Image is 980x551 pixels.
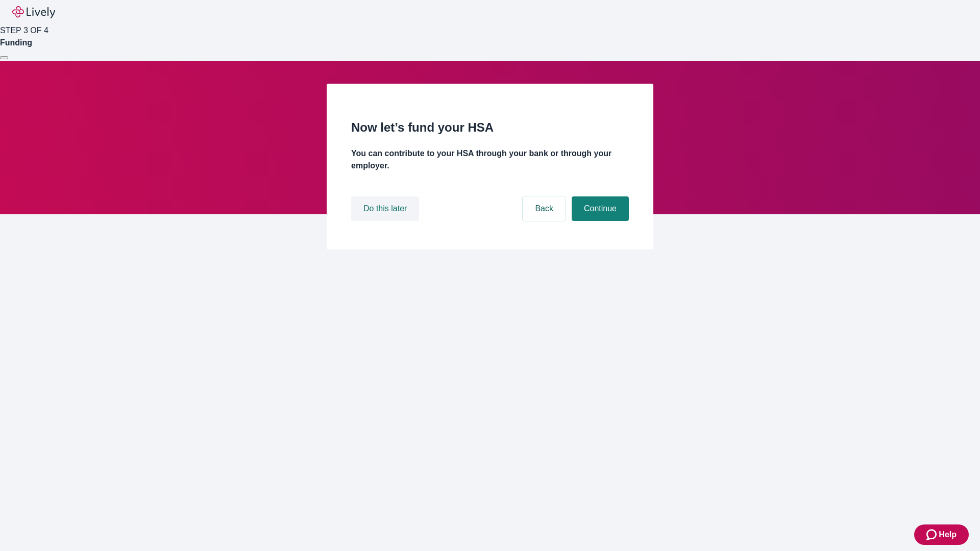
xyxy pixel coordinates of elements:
[523,196,566,221] button: Back
[914,524,969,545] button: Zendesk support iconHelp
[351,118,629,137] h2: Now let’s fund your HSA
[926,529,939,541] svg: Zendesk support icon
[351,196,419,221] button: Do this later
[12,6,55,18] img: Lively
[939,529,957,541] span: Help
[572,196,629,221] button: Continue
[351,147,629,172] h4: You can contribute to your HSA through your bank or through your employer.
